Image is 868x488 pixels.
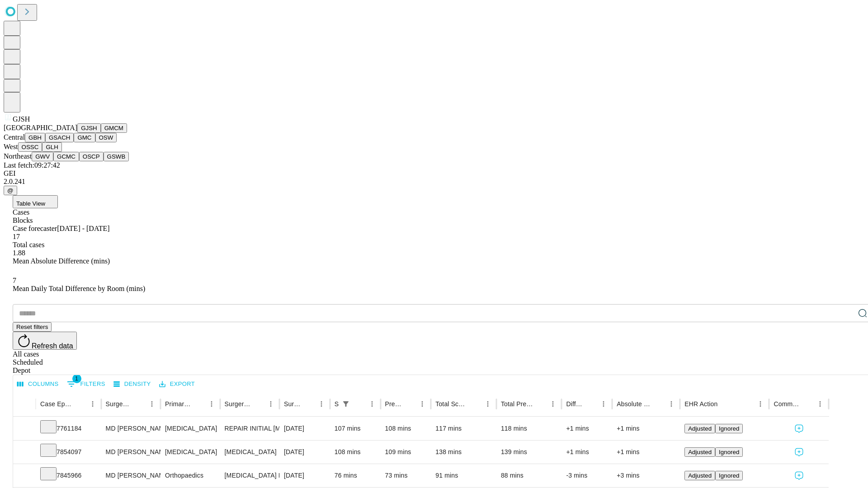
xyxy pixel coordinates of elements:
span: Last fetch: 09:27:42 [4,161,60,169]
span: Adjusted [688,425,712,432]
button: Menu [547,398,559,410]
span: Refresh data [32,342,73,350]
button: Sort [585,398,597,410]
button: Menu [754,398,767,410]
button: Menu [366,398,378,410]
button: Show filters [65,377,108,391]
button: Adjusted [684,424,715,433]
div: 108 mins [385,417,427,440]
div: +1 mins [566,417,608,440]
div: 1 active filter [340,398,352,410]
button: Sort [652,398,665,410]
div: 2.0.241 [4,178,864,186]
span: West [4,143,18,150]
button: Table View [13,195,58,208]
div: [DATE] [284,417,325,440]
span: 17 [13,233,20,240]
button: Density [111,377,153,391]
div: MD [PERSON_NAME] [PERSON_NAME] [106,464,156,487]
div: Surgery Name [225,400,251,408]
button: Menu [315,398,328,410]
div: MD [PERSON_NAME] E Md [106,441,156,464]
button: GLH [42,142,61,152]
div: Primary Service [165,400,191,408]
button: Sort [302,398,315,410]
button: Menu [665,398,678,410]
button: GBH [25,133,45,142]
button: OSW [95,133,117,142]
button: Ignored [715,447,743,457]
button: Show filters [340,398,352,410]
div: Predicted In Room Duration [385,400,403,408]
div: [MEDICAL_DATA] [225,441,275,464]
div: 109 mins [385,441,427,464]
div: Total Scheduled Duration [435,400,468,408]
div: Surgery Date [284,400,302,408]
div: Surgeon Name [106,400,132,408]
span: Adjusted [688,449,712,455]
div: [MEDICAL_DATA] [165,417,215,440]
button: GCMC [53,152,79,161]
span: GJSH [13,115,30,123]
span: 1 [72,374,81,383]
div: 107 mins [335,417,376,440]
div: Difference [566,400,584,408]
div: 118 mins [501,417,557,440]
button: Menu [205,398,218,410]
button: GJSH [77,123,101,133]
button: Sort [801,398,814,410]
button: @ [4,186,17,195]
button: Export [157,377,197,391]
span: Ignored [719,425,739,432]
span: Table View [16,200,45,207]
button: Adjusted [684,471,715,480]
div: 117 mins [435,417,492,440]
div: Case Epic Id [40,400,73,408]
span: Mean Daily Total Difference by Room (mins) [13,285,145,292]
button: GMCM [101,123,127,133]
button: OSCP [79,152,104,161]
div: 76 mins [335,464,376,487]
div: GEI [4,169,864,178]
button: Menu [416,398,429,410]
button: Sort [403,398,416,410]
button: Menu [814,398,826,410]
div: 139 mins [501,441,557,464]
div: Scheduled In Room Duration [335,400,339,408]
span: Case forecaster [13,225,57,232]
span: Central [4,133,25,141]
button: GWV [32,152,53,161]
button: Sort [718,398,731,410]
button: GSWB [104,152,129,161]
button: Ignored [715,471,743,480]
span: Ignored [719,449,739,455]
span: Mean Absolute Difference (mins) [13,257,110,265]
button: Menu [481,398,494,410]
span: Adjusted [688,472,712,479]
div: +3 mins [617,464,675,487]
div: Total Predicted Duration [501,400,533,408]
button: Adjusted [684,447,715,457]
div: [MEDICAL_DATA] [165,441,215,464]
div: +1 mins [617,441,675,464]
div: 7845966 [40,464,97,487]
span: 7 [13,277,16,284]
button: Sort [534,398,547,410]
div: 138 mins [435,441,492,464]
div: REPAIR INITIAL [MEDICAL_DATA] REDUCIBLE AGE [DEMOGRAPHIC_DATA] OR MORE [225,417,275,440]
button: Ignored [715,424,743,433]
div: 88 mins [501,464,557,487]
button: Sort [252,398,264,410]
div: EHR Action [684,400,717,408]
span: Reset filters [16,324,48,330]
div: -3 mins [566,464,608,487]
div: 108 mins [335,441,376,464]
button: Sort [353,398,366,410]
button: Expand [18,468,31,484]
div: 7854097 [40,441,97,464]
div: Comments [774,400,800,408]
div: +1 mins [617,417,675,440]
span: [DATE] - [DATE] [57,225,109,232]
span: Total cases [13,241,44,249]
button: Sort [133,398,146,410]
